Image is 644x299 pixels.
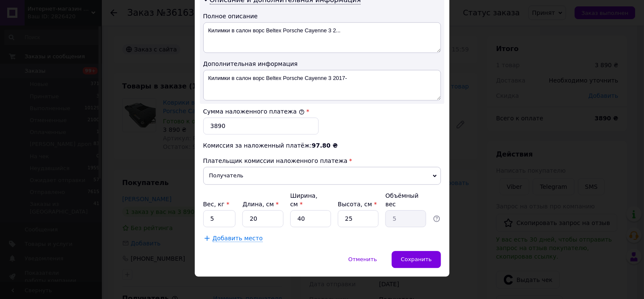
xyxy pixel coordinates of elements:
[203,22,441,53] textarea: Килимки в салон ворс Beltex Porsche Cayenne 3 2...
[203,201,230,208] label: Вес, кг
[203,157,348,164] span: Плательщик комиссии наложенного платежа
[213,235,263,242] span: Добавить место
[203,70,441,100] textarea: Килимки в салон ворс Beltex Porsche Cayenne 3 2017-
[338,201,377,208] label: Высота, см
[385,191,426,208] div: Объёмный вес
[203,12,441,20] div: Полное описание
[242,201,278,208] label: Длина, см
[401,256,432,262] span: Сохранить
[312,142,338,149] span: 97.80 ₴
[203,141,441,150] div: Комиссия за наложенный платёж:
[290,192,318,208] label: Ширина, см
[203,60,441,68] div: Дополнительная информация
[349,256,377,262] span: Отменить
[203,167,441,185] span: Получатель
[203,108,305,115] label: Сумма наложенного платежа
